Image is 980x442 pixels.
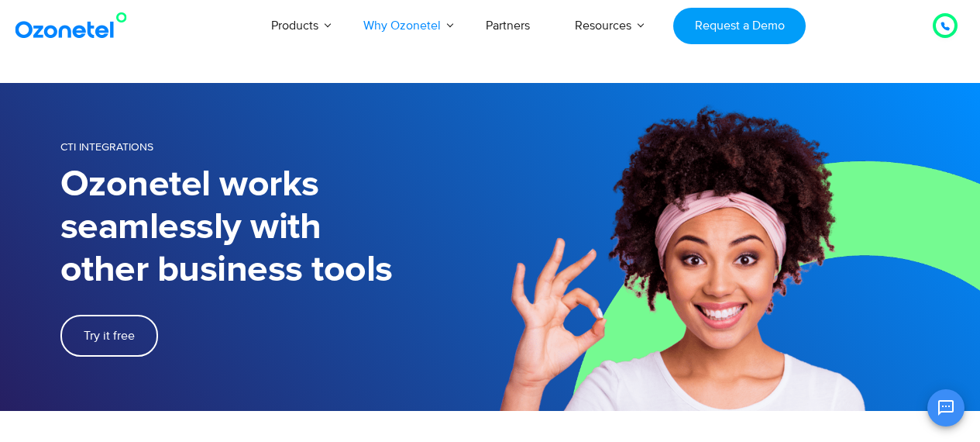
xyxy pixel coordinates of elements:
a: Try it free [60,315,158,357]
button: Open chat [927,389,965,426]
a: Request a Demo [673,8,806,44]
h1: Ozonetel works seamlessly with other business tools [60,164,490,292]
span: CTI Integrations [60,140,153,154]
span: Try it free [84,330,135,342]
